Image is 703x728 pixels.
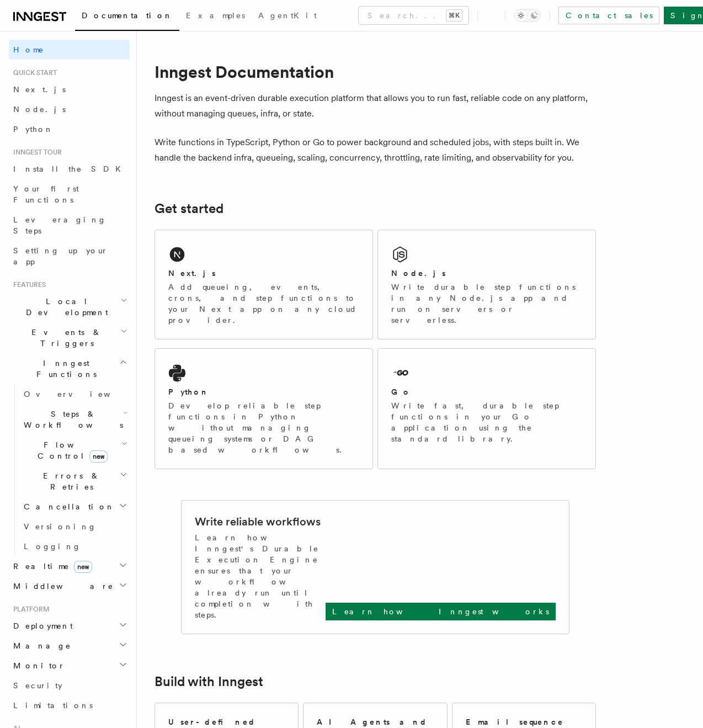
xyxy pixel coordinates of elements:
span: Steps & Workflows [19,408,123,431]
span: Versioning [24,522,97,531]
h2: Node.js [391,268,446,279]
p: Learn how Inngest works [332,606,549,617]
a: Setting up your app [9,241,130,272]
a: AgentKit [252,3,323,30]
a: Leveraging Steps [9,210,130,241]
button: Local Development [9,291,130,322]
span: new [89,450,108,463]
span: Your first Functions [13,184,79,204]
p: Develop reliable step functions in Python without managing queueing systems or DAG based workflows. [168,400,359,455]
a: Home [9,40,130,60]
h2: Python [168,386,209,397]
p: Inngest is an event-driven durable execution platform that allows you to run fast, reliable code ... [155,91,596,121]
a: Build with Inngest [155,674,263,689]
span: Examples [186,11,245,20]
button: Middleware [9,576,130,596]
a: Next.jsAdd queueing, events, crons, and step functions to your Next app on any cloud provider. [155,230,373,339]
span: Local Development [9,296,120,318]
a: Node.jsWrite durable step functions in any Node.js app and run on servers or serverless. [377,230,596,339]
span: Node.js [13,105,66,114]
button: Realtimenew [9,556,130,576]
span: AgentKit [258,11,317,20]
a: Learn how Inngest works [326,603,556,620]
div: Inngest Functions [9,384,130,556]
span: Python [13,125,54,134]
span: Quick start [9,68,57,77]
span: Deployment [9,620,73,631]
a: Get started [155,201,223,216]
h2: Write reliable workflows [195,514,321,529]
span: Inngest tour [9,148,62,157]
a: Install the SDK [9,159,130,179]
h1: Inngest Documentation [155,62,596,82]
span: Middleware [9,581,114,592]
span: Leveraging Steps [13,215,106,235]
kbd: ⌘K [446,10,462,21]
button: Events & Triggers [9,322,130,353]
span: Setting up your app [13,246,108,266]
a: Security [9,676,130,695]
h2: Go [391,386,411,397]
span: Overview [24,390,137,398]
a: Logging [19,536,130,556]
a: Limitations [9,695,130,715]
a: Contact sales [558,7,659,24]
span: Home [13,44,44,55]
button: Deployment [9,616,130,636]
a: Node.js [9,99,130,119]
span: Next.js [13,85,66,94]
a: Overview [19,384,130,404]
a: Python [9,119,130,139]
p: Write durable step functions in any Node.js app and run on servers or serverless. [391,281,582,326]
a: GoWrite fast, durable step functions in your Go application using the standard library. [377,348,596,469]
button: Search...⌘K [359,7,468,24]
a: Versioning [19,517,130,536]
span: Monitor [9,660,65,671]
span: Features [9,280,46,289]
p: Add queueing, events, crons, and step functions to your Next app on any cloud provider. [168,281,359,326]
button: Manage [9,636,130,656]
a: Your first Functions [9,179,130,210]
button: Flow Controlnew [19,435,130,466]
button: Steps & Workflows [19,404,130,435]
a: Documentation [75,3,179,31]
span: Limitations [13,701,93,710]
a: Next.js [9,79,130,99]
span: Inngest Functions [9,358,119,380]
span: Realtime [9,561,92,572]
span: Cancellation [19,501,115,512]
p: Learn how Inngest's Durable Execution Engine ensures that your workflow already run until complet... [195,532,326,620]
span: Security [13,681,62,690]
span: Documentation [82,11,173,20]
h2: Email sequence [466,716,564,727]
span: Logging [24,542,81,551]
span: Events & Triggers [9,327,120,349]
p: Write fast, durable step functions in your Go application using the standard library. [391,400,582,444]
button: Inngest Functions [9,353,130,384]
button: Toggle dark mode [514,9,541,22]
span: Platform [9,605,50,614]
button: Errors & Retries [19,466,130,497]
h2: Next.js [168,268,216,279]
span: Install the SDK [13,164,127,173]
span: new [74,561,92,573]
button: Monitor [9,656,130,676]
span: Manage [9,640,71,651]
a: PythonDevelop reliable step functions in Python without managing queueing systems or DAG based wo... [155,348,373,469]
span: Flow Control [19,439,121,461]
p: Write functions in TypeScript, Python or Go to power background and scheduled jobs, with steps bu... [155,135,596,166]
button: Cancellation [19,497,130,517]
span: Errors & Retries [19,470,120,492]
a: Examples [179,3,252,30]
